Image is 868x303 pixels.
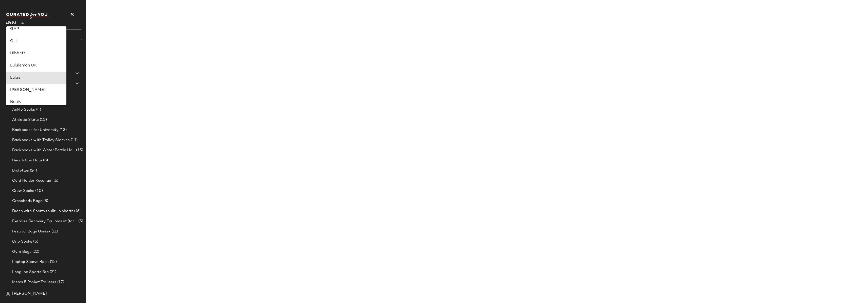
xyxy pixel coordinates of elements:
span: (15) [39,117,47,123]
span: (15) [49,259,57,265]
div: Lulus [10,75,62,81]
span: Grip Socks [12,239,32,245]
span: (10) [34,188,43,194]
span: Crew Socks [12,188,34,194]
span: Crossbody Bags [12,198,42,204]
span: Gym Bags [12,249,31,255]
div: GAP [10,26,62,32]
span: (6) [52,178,58,184]
div: Gilt [10,38,62,44]
span: (17) [56,279,64,285]
div: Hibbett [10,50,62,57]
span: Athletic Skirts [12,117,39,123]
span: (11) [70,137,78,143]
div: [PERSON_NAME] [10,87,62,93]
span: (24) [29,168,37,174]
span: (8) [42,158,48,163]
span: Festival Bags Unisex [12,229,50,234]
span: Backpacks for University [12,127,59,133]
span: (21) [49,269,57,275]
span: Exercise Recovery Equipment (target mobility + muscle recovery equipment) [12,218,77,224]
span: [PERSON_NAME] [12,291,47,297]
span: (5) [32,239,38,245]
span: (15) [75,147,83,153]
span: Men's 5 Pocket Trousers [12,279,56,285]
div: Lululemon UK [10,63,62,69]
span: Beach Sun Hats [12,158,42,163]
img: svg%3e [6,292,10,296]
span: (8) [42,198,48,204]
span: Backpacks with Trolley Sleeves [12,137,70,143]
span: Lulus [6,17,16,26]
span: Ankle Socks [12,107,35,113]
span: Longline Sports Bra [12,269,49,275]
span: (13) [59,127,67,133]
span: Backpacks with Water Bottle Holder [12,147,75,153]
span: (6) [75,208,81,214]
span: (4) [35,107,41,113]
span: (11) [50,229,58,234]
span: (22) [31,249,39,255]
span: Card Holder Keychain [12,178,52,184]
span: Laptop Sleeve Bags [12,259,49,265]
img: cfy_white_logo.C9jOOHJF.svg [6,12,49,19]
div: Nuuly [10,99,62,105]
span: (5) [77,218,83,224]
div: undefined-list [6,26,66,105]
span: Bralettes [12,168,29,174]
span: Dress with Shorts (built-in shorts) [12,208,75,214]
